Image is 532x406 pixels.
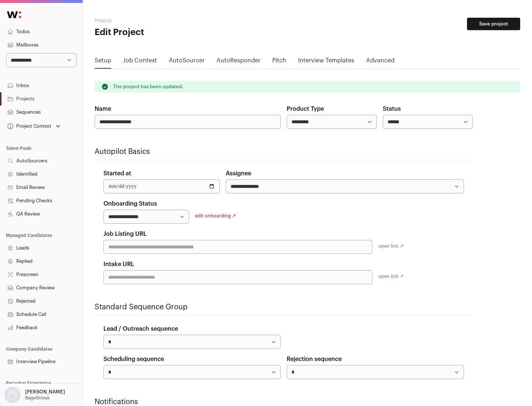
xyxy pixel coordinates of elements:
label: Assignee [226,169,251,178]
h2: Standard Sequence Group [95,302,473,312]
a: AutoResponder [216,56,260,68]
button: Open dropdown [6,121,62,131]
a: Interview Templates [298,56,354,68]
a: AutoSourcer [169,56,205,68]
button: Open dropdown [3,387,66,403]
label: Status [383,104,401,113]
p: Bagelicious [25,395,50,401]
a: edit onboarding ↗ [195,213,236,218]
label: Rejection sequence [287,355,342,364]
label: Onboarding Status [103,199,157,208]
label: Lead / Outreach sequence [103,324,178,333]
label: Intake URL [103,260,134,269]
button: Save project [467,18,520,30]
h2: Projects [95,18,236,24]
a: Advanced [366,56,395,68]
label: Job Listing URL [103,230,147,238]
label: Scheduling sequence [103,355,164,364]
label: Name [95,104,111,113]
h1: Edit Project [95,27,236,38]
a: Pitch [272,56,286,68]
a: Job Context [123,56,157,68]
label: Product Type [287,104,324,113]
label: Started at [103,169,131,178]
img: Wellfound [3,7,25,22]
div: Project Context [6,123,51,129]
p: [PERSON_NAME] [25,389,65,395]
h2: Autopilot Basics [95,147,473,157]
img: nopic.png [4,387,21,403]
a: Setup [95,56,111,68]
p: The project has been updated. [113,84,183,90]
